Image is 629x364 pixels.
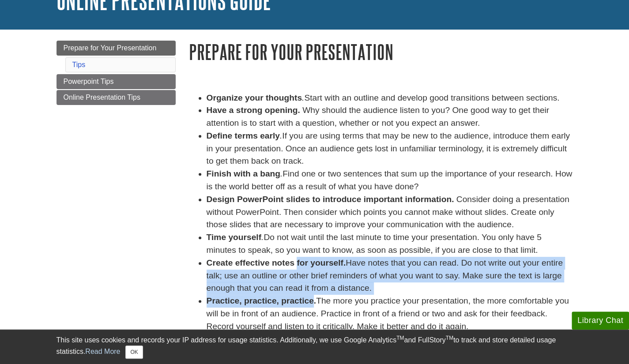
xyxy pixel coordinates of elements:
[56,41,176,105] div: Guide Page Menu
[446,335,453,341] sup: TM
[207,130,573,168] li: If you are using terms that may be new to the audience, introduce them early in your presentation...
[207,258,346,267] strong: Create effective notes for yourself.
[207,92,573,105] li: Start with an outline and develop good transitions between sections.
[396,335,404,341] sup: TM
[302,93,304,102] em: .
[207,169,280,178] strong: Finish with a bang
[207,296,316,305] strong: Practice, practice, practice.
[85,348,120,355] a: Read More
[207,295,573,333] li: The more you practice your presentation, the more comfortable you will be in front of an audience...
[207,131,280,140] strong: Define terms early
[207,105,300,115] strong: Have a strong opening.
[56,74,176,89] a: Powerpoint Tips
[207,93,302,102] strong: Organize your thoughts
[207,195,454,204] strong: Design PowerPoint slides to introduce important information.
[72,61,86,68] a: Tips
[207,231,573,257] li: Do not wait until the last minute to time your presentation. You only have 5 minutes to speak, so...
[207,233,261,242] strong: Time yourself
[64,94,140,101] span: Online Presentation Tips
[572,311,629,330] button: Library Chat
[189,41,573,63] h1: Prepare for Your Presentation
[280,131,282,140] em: .
[64,44,157,52] span: Prepare for Your Presentation
[261,233,264,242] em: .
[56,335,573,359] div: This site uses cookies and records your IP address for usage statistics. Additionally, we use Goo...
[207,168,573,193] li: Find one or two sentences that sum up the importance of your research. How is the world better of...
[56,41,176,56] a: Prepare for Your Presentation
[125,345,143,359] button: Close
[64,78,114,85] span: Powerpoint Tips
[207,104,573,130] li: Why should the audience listen to you? One good way to get their attention is to start with a que...
[280,169,282,178] em: .
[207,193,573,231] li: Consider doing a presentation without PowerPoint. Then consider which points you cannot make with...
[56,90,176,105] a: Online Presentation Tips
[207,257,573,295] li: Have notes that you can read. Do not write out your entire talk; use an outline or other brief re...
